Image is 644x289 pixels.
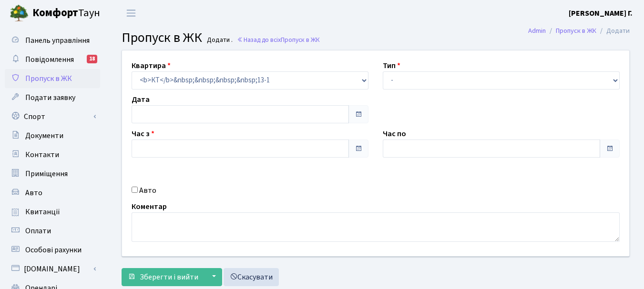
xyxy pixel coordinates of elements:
[25,245,82,255] span: Особові рахунки
[514,21,644,41] nav: breadcrumb
[5,107,100,126] a: Спорт
[139,185,156,196] label: Авто
[5,259,100,279] a: [DOMAIN_NAME]
[528,26,546,36] a: Admin
[281,35,320,44] span: Пропуск в ЖК
[5,69,100,88] a: Пропуск в ЖК
[132,94,150,105] label: Дата
[5,202,100,221] a: Квитанції
[122,28,202,47] span: Пропуск в ЖК
[5,183,100,202] a: Авто
[237,35,320,44] a: Назад до всіхПропуск в ЖК
[122,268,204,286] button: Зберегти і вийти
[10,4,29,23] img: logo.png
[569,8,633,19] a: [PERSON_NAME] Г.
[25,35,90,46] span: Панель управління
[25,54,74,65] span: Повідомлення
[383,60,400,71] label: Тип
[132,201,167,212] label: Коментар
[132,60,171,71] label: Квартира
[25,207,60,217] span: Квитанції
[25,226,51,236] span: Оплати
[5,164,100,183] a: Приміщення
[5,88,100,107] a: Подати заявку
[5,145,100,164] a: Контакти
[5,221,100,240] a: Оплати
[32,5,100,21] span: Таун
[119,5,143,21] button: Переключити навігацію
[224,268,279,286] a: Скасувати
[5,50,100,69] a: Повідомлення18
[25,188,42,198] span: Авто
[132,128,154,140] label: Час з
[87,55,97,63] div: 18
[556,26,596,36] a: Пропуск в ЖК
[5,126,100,145] a: Документи
[596,26,630,36] li: Додати
[5,240,100,259] a: Особові рахунки
[5,31,100,50] a: Панель управління
[25,73,72,84] span: Пропуск в ЖК
[25,149,59,160] span: Контакти
[205,36,233,44] small: Додати .
[140,272,198,282] span: Зберегти і вийти
[25,169,68,179] span: Приміщення
[383,128,406,140] label: Час по
[25,92,75,103] span: Подати заявку
[32,5,78,20] b: Комфорт
[25,130,63,141] span: Документи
